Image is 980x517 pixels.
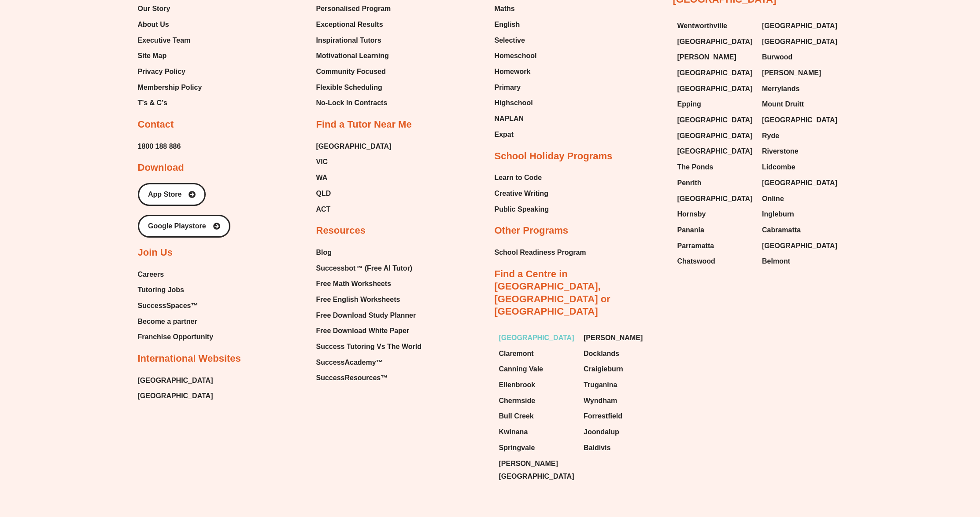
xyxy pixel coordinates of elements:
[148,191,181,198] span: App Store
[316,155,328,169] span: VIC
[584,347,619,360] span: Docklands
[316,371,422,385] a: SuccessResources™
[499,394,536,407] span: Chermside
[584,378,617,392] span: Truganina
[316,309,422,322] a: Free Download Study Planner
[762,192,838,205] a: Online
[499,457,575,483] a: [PERSON_NAME][GEOGRAPHIC_DATA]
[584,441,610,455] span: Baldivis
[316,96,391,110] a: No-Lock In Contracts
[495,128,514,141] span: Expat
[677,224,704,237] span: Panania
[677,192,754,205] a: [GEOGRAPHIC_DATA]
[138,183,206,206] a: App Store
[316,81,391,94] a: Flexible Scheduling
[677,161,754,174] a: The Ponds
[495,171,542,184] span: Learn to Code
[316,118,412,131] h2: Find a Tutor Near Me
[829,418,980,517] iframe: Chat Widget
[316,340,422,353] span: Success Tutoring Vs The World
[495,112,524,125] span: NAPLAN
[316,277,422,290] a: Free Math Worksheets
[316,262,422,275] a: Successbot™ (Free AI Tutor)
[316,246,332,259] span: Blog
[495,224,569,237] h2: Other Programs
[762,114,838,127] a: [GEOGRAPHIC_DATA]
[499,378,536,392] span: Ellenbrook
[584,331,643,345] span: [PERSON_NAME]
[495,65,537,78] a: Homework
[499,378,575,392] a: Ellenbrook
[584,441,660,455] a: Baldivis
[495,150,613,163] h2: School Holiday Programs
[138,315,214,328] a: Become a partner
[677,82,753,95] span: [GEOGRAPHIC_DATA]
[316,203,392,216] a: ACT
[316,262,413,275] span: Successbot™ (Free AI Tutor)
[316,65,391,78] a: Community Focused
[316,356,422,369] a: SuccessAcademy™
[138,140,181,153] a: 1800 188 886
[677,255,715,268] span: Chatswood
[499,363,575,376] a: Canning Vale
[499,363,543,376] span: Canning Vale
[677,145,754,158] a: [GEOGRAPHIC_DATA]
[762,239,838,253] a: [GEOGRAPHIC_DATA]
[495,2,515,15] span: Maths
[584,394,660,407] a: Wyndham
[316,309,416,322] span: Free Download Study Planner
[495,81,521,94] span: Primary
[138,215,230,238] a: Google Playstore
[138,374,213,387] span: [GEOGRAPHIC_DATA]
[316,140,392,153] a: [GEOGRAPHIC_DATA]
[495,81,537,94] a: Primary
[584,394,617,407] span: Wyndham
[762,255,838,268] a: Belmont
[316,371,388,385] span: SuccessResources™
[584,363,623,376] span: Craigieburn
[499,394,575,407] a: Chermside
[677,19,728,33] span: Wentworthville
[762,129,838,143] a: Ryde
[762,129,779,143] span: Ryde
[495,96,537,110] a: Highschool
[138,96,167,110] span: T’s & C’s
[762,145,799,158] span: Riverstone
[495,18,520,31] span: English
[495,112,537,125] a: NAPLAN
[762,145,838,158] a: Riverstone
[677,98,754,111] a: Epping
[495,171,549,184] a: Learn to Code
[316,246,422,259] a: Blog
[316,34,391,47] a: Inspirational Tutors
[762,176,838,190] a: [GEOGRAPHIC_DATA]
[499,347,534,360] span: Claremont
[584,331,660,345] a: [PERSON_NAME]
[677,114,753,127] span: [GEOGRAPHIC_DATA]
[584,363,660,376] a: Craigieburn
[495,34,537,47] a: Selective
[677,161,714,174] span: The Ponds
[316,293,400,306] span: Free English Worksheets
[495,203,549,216] a: Public Speaking
[499,425,575,439] a: Kwinana
[762,224,838,237] a: Cabramatta
[762,208,794,221] span: Ingleburn
[499,410,534,423] span: Bull Creek
[762,208,838,221] a: Ingleburn
[138,330,214,344] span: Franchise Opportunity
[584,410,622,423] span: Forrestfield
[677,129,754,143] a: [GEOGRAPHIC_DATA]
[677,82,754,95] a: [GEOGRAPHIC_DATA]
[138,34,202,47] a: Executive Team
[138,49,202,62] a: Site Map
[677,255,754,268] a: Chatswood
[495,18,537,31] a: English
[499,331,575,345] a: [GEOGRAPHIC_DATA]
[677,176,754,190] a: Penrith
[138,2,170,15] span: Our Story
[762,82,799,95] span: Merrylands
[316,324,410,337] span: Free Download White Paper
